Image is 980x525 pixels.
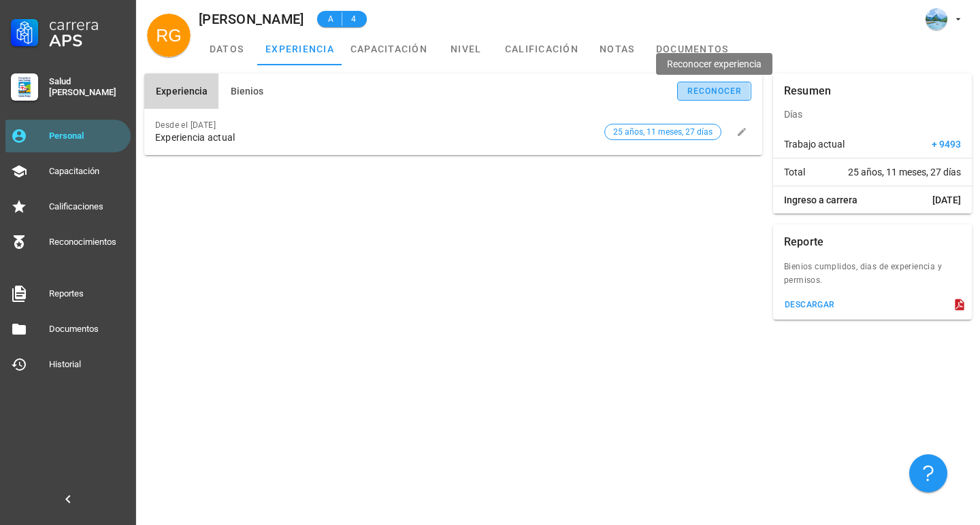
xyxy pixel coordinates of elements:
[926,8,947,30] div: avatar
[5,155,131,188] a: Capacitación
[49,33,125,49] div: APS
[5,313,131,345] a: Documentos
[784,300,835,309] div: descargar
[229,86,263,97] span: Bienios
[497,33,587,65] a: calificación
[784,137,845,151] span: Trabajo actual
[49,237,125,248] div: Reconocimientos
[5,226,131,258] a: Reconocimientos
[155,120,599,130] div: Desde el [DATE]
[848,165,961,179] span: 25 años, 11 meses, 27 días
[773,98,972,131] div: Días
[49,76,125,98] div: Salud [PERSON_NAME]
[5,348,131,381] a: Historial
[49,359,125,370] div: Historial
[677,82,751,101] button: reconocer
[155,86,208,97] span: Experiencia
[199,12,304,27] div: [PERSON_NAME]
[773,260,972,295] div: Bienios cumplidos, dias de experiencia y permisos.
[687,86,742,96] div: reconocer
[784,224,823,260] div: Reporte
[436,33,497,65] a: nivel
[49,324,125,335] div: Documentos
[648,33,737,65] a: documentos
[932,193,961,207] span: [DATE]
[196,33,257,65] a: datos
[155,132,599,143] div: Experiencia actual
[257,33,342,65] a: experiencia
[5,277,131,310] a: Reportes
[325,12,336,26] span: A
[5,120,131,152] a: Personal
[779,295,840,314] button: descargar
[348,12,359,26] span: 4
[587,33,648,65] a: notas
[144,73,218,109] button: Experiencia
[784,73,831,109] div: Resumen
[342,33,436,65] a: capacitación
[932,137,961,151] span: + 9493
[49,201,125,212] div: Calificaciones
[49,288,125,299] div: Reportes
[156,14,182,57] span: RG
[49,16,125,33] div: Carrera
[613,124,713,139] span: 25 años, 11 meses, 27 días
[49,166,125,177] div: Capacitación
[147,14,191,57] div: avatar
[49,131,125,141] div: Personal
[784,165,805,179] span: Total
[5,190,131,223] a: Calificaciones
[218,73,274,109] button: Bienios
[784,193,857,207] span: Ingreso a carrera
